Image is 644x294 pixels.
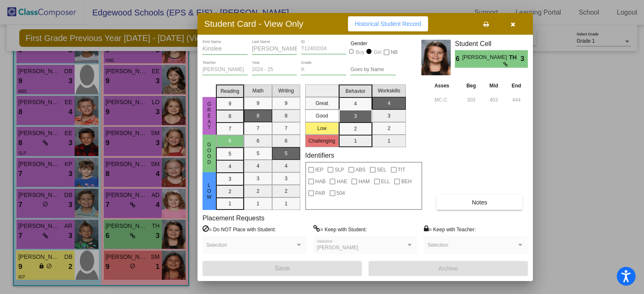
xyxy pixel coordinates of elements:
[315,188,325,198] span: PAR
[337,188,345,198] span: 504
[275,265,290,272] span: Save
[398,165,405,175] span: TIT
[369,261,528,276] button: Archive
[455,54,462,64] span: 6
[355,20,421,27] span: Historical Student Record
[356,165,366,175] span: ABS
[401,176,412,187] span: BEH
[203,225,276,233] label: = Do NOT Place with Student:
[335,165,344,175] span: SLP
[315,165,323,175] span: IEP
[205,142,213,165] span: Good
[505,81,528,90] th: End
[460,81,483,90] th: Beg
[436,195,522,210] button: Notes
[203,261,362,276] button: Save
[305,151,334,159] label: Identifiers
[472,199,487,206] span: Notes
[252,67,297,73] input: year
[434,94,457,106] input: assessment
[315,176,326,187] span: HAB
[301,67,346,73] input: grade
[348,16,428,31] button: Historical Student Record
[424,225,476,233] label: = Keep with Teacher:
[317,245,358,251] span: [PERSON_NAME]
[432,81,460,90] th: Asses
[391,47,398,57] span: NB
[313,225,367,233] label: = Keep with Student:
[483,81,505,90] th: Mid
[301,46,346,52] input: Enter ID
[337,176,347,187] span: HAE
[462,53,509,62] span: [PERSON_NAME]
[455,40,528,48] h3: Student Cell
[351,40,396,47] mat-label: Gender
[205,101,213,130] span: Great
[358,176,370,187] span: HAM
[351,67,396,73] input: goes by name
[203,67,248,73] input: teacher
[521,54,528,64] span: 3
[205,182,213,200] span: Low
[203,214,265,222] label: Placement Requests
[204,18,304,29] h3: Student Card - View Only
[373,49,382,56] div: Girl
[381,176,390,187] span: ELL
[377,165,387,175] span: SEL
[439,265,458,272] span: Archive
[509,53,521,62] span: TH
[356,49,365,56] div: Boy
